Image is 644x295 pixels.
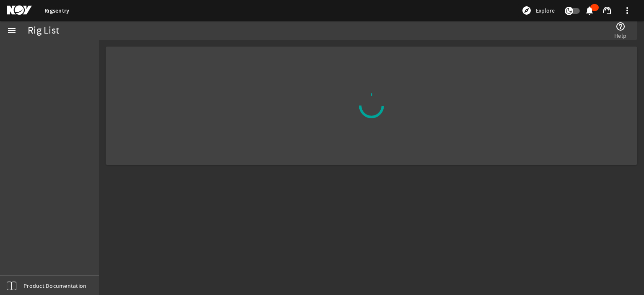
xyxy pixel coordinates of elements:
button: more_vert [617,0,637,21]
span: Product Documentation [23,282,86,290]
mat-icon: menu [7,26,17,36]
mat-icon: explore [522,5,532,16]
mat-icon: support_agent [602,5,612,16]
mat-icon: help_outline [615,21,626,31]
mat-icon: notifications [584,5,595,16]
span: Help [614,31,626,40]
div: Rig List [28,26,59,35]
span: Explore [536,6,555,15]
a: Rigsentry [44,7,69,15]
button: Explore [518,4,558,17]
